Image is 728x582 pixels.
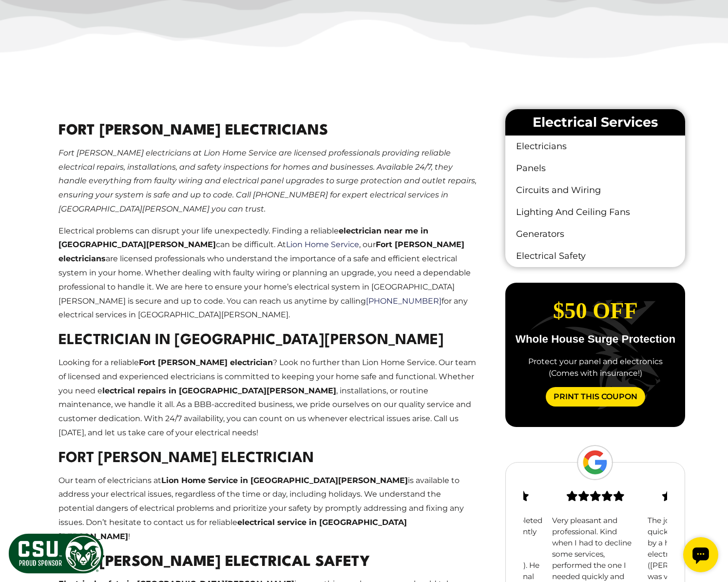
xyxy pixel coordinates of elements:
[505,179,685,201] a: Circuits and Wiring
[505,223,685,245] a: Generators
[58,474,477,544] p: Our team of electricians at is available to address your electrical issues, regardless of the tim...
[513,356,678,379] div: Protect your panel and electronics (Comes with insurance!)
[505,136,685,157] a: Electricians
[505,157,685,179] a: Panels
[505,201,685,223] a: Lighting And Ceiling Fans
[7,532,105,575] img: CSU Sponsor Badge
[58,148,477,213] em: Fort [PERSON_NAME] electricians at Lion Home Service are licensed professionals providing reliabl...
[553,298,638,323] span: $50 Off
[505,109,685,136] li: Electrical Services
[505,245,685,267] a: Electrical Safety
[139,358,273,367] strong: Fort [PERSON_NAME] electrician
[161,476,408,485] strong: Lion Home Service in [GEOGRAPHIC_DATA][PERSON_NAME]
[58,333,444,348] strong: Electrician in [GEOGRAPHIC_DATA][PERSON_NAME]
[58,552,477,574] h2: Fort [PERSON_NAME] Electrical Safety
[366,296,441,306] a: [PHONE_NUMBER]
[505,283,685,427] div: carousel
[58,224,477,323] p: Electrical problems can disrupt your life unexpectedly. Finding a reliable can be difficult. At ,...
[505,283,686,422] div: slide 2
[58,451,314,466] strong: Fort [PERSON_NAME] Electrician
[58,356,477,440] p: Looking for a reliable ? Look no further than Lion Home Service. Our team of licensed and experie...
[58,226,428,250] strong: electrician near me in [GEOGRAPHIC_DATA][PERSON_NAME]
[58,120,477,142] h2: Fort [PERSON_NAME] Electricians
[102,386,336,395] strong: lectrical repairs in [GEOGRAPHIC_DATA][PERSON_NAME]
[4,4,39,39] div: Open chat widget
[513,334,678,345] p: Whole House Surge Protection
[546,387,645,407] a: Print This Coupon
[577,445,613,480] img: Google Logo
[286,240,359,249] a: Lion Home Service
